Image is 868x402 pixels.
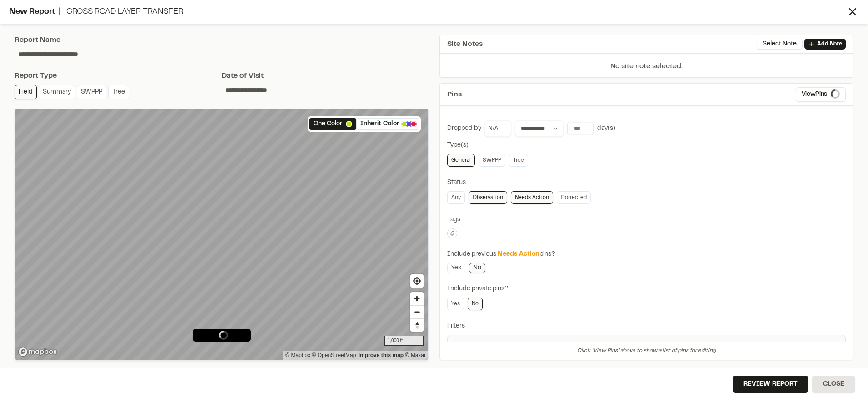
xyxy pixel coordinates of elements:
a: Maxar [405,352,426,358]
div: Status [447,178,846,188]
a: No [468,298,483,310]
a: General [447,154,475,167]
a: SWPPP [479,154,505,167]
div: Include previous pins? [447,249,846,259]
a: Yes [447,263,465,273]
div: Report Type [15,70,222,81]
button: One Color [309,118,356,130]
a: No [469,263,485,273]
a: Needs Action [511,191,553,204]
div: Tags [447,215,846,225]
button: Zoom out [410,305,424,318]
a: Mapbox [285,352,310,358]
button: Zoom in [410,292,424,305]
button: Inherit Color [356,118,419,130]
div: day(s) [597,124,615,134]
canvas: Map [15,109,428,360]
span: Pins [447,89,462,100]
a: Tree [509,154,528,167]
div: Click "View Pins" above to show a list of pins for editing [440,342,853,360]
div: Include private pins? [447,284,846,294]
div: Dropped by [447,124,481,134]
div: Filters [447,321,846,331]
a: Corrected [557,191,591,204]
div: Type(s) [447,140,846,150]
a: OpenStreetMap [312,352,356,358]
button: Reset bearing to north [410,318,424,332]
button: ViewPins [796,87,846,102]
a: Yes [447,298,464,310]
div: 1,000 ft [384,336,424,346]
div: Category [451,341,842,349]
span: Cross road layer transfer [66,8,183,15]
a: Observation [469,191,507,204]
p: Add Note [817,40,842,48]
button: Select Note [757,39,803,50]
div: Report Name [15,35,429,45]
span: Reset bearing to north [410,319,424,332]
div: New Report [9,6,846,18]
button: Close [812,376,855,393]
a: SWPPP [77,85,106,99]
span: N/A [489,124,498,133]
button: Edit Tags [447,228,457,238]
a: Tree [108,85,129,99]
button: Find my location [410,274,424,288]
div: Date of Visit [222,70,429,81]
a: Any [447,191,465,204]
p: No site note selected. [440,61,853,77]
button: N/A [484,120,511,137]
a: Map feedback [359,352,404,358]
span: Site Notes [447,39,483,50]
button: Review Report [733,376,808,393]
span: Needs Action [498,252,539,257]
